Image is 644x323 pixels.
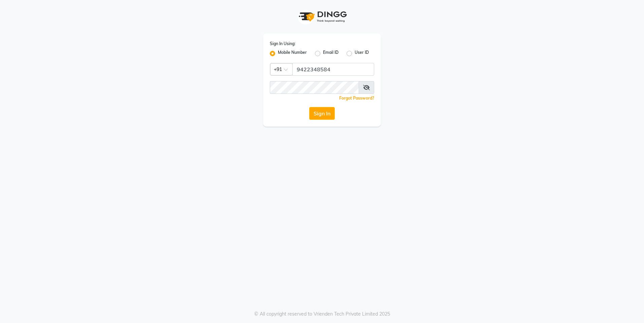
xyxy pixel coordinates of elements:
img: logo1.svg [295,7,349,27]
label: Email ID [323,49,339,58]
label: Mobile Number [278,49,307,58]
label: Sign In Using: [270,41,295,47]
input: Username [270,81,359,94]
a: Forgot Password? [339,96,374,101]
button: Sign In [309,107,335,120]
label: User ID [355,49,369,58]
input: Username [292,63,374,76]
